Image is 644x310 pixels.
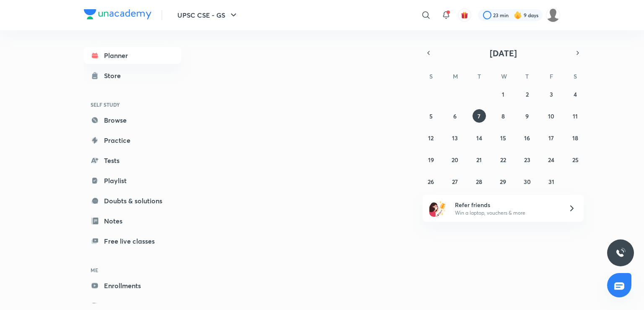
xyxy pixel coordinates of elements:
[545,87,558,101] button: October 3, 2025
[84,97,181,112] h6: SELF STUDY
[84,67,181,84] a: Store
[524,134,530,142] abbr: October 16, 2025
[455,200,558,209] h6: Refer friends
[525,72,529,80] abbr: Thursday
[496,131,510,144] button: October 15, 2025
[545,131,558,144] button: October 17, 2025
[429,72,433,80] abbr: Sunday
[548,178,554,186] abbr: October 31, 2025
[424,153,438,166] button: October 19, 2025
[453,72,458,80] abbr: Monday
[496,87,510,101] button: October 1, 2025
[461,11,468,19] img: avatar
[84,132,181,149] a: Practice
[453,112,457,120] abbr: October 6, 2025
[429,200,446,217] img: referral
[520,109,534,123] button: October 9, 2025
[452,156,458,164] abbr: October 20, 2025
[476,134,482,142] abbr: October 14, 2025
[84,152,181,169] a: Tests
[476,178,482,186] abbr: October 28, 2025
[615,248,626,258] img: ttu
[84,112,181,129] a: Browse
[458,8,471,22] button: avatar
[520,87,534,101] button: October 2, 2025
[548,112,554,120] abbr: October 10, 2025
[545,175,558,188] button: October 31, 2025
[424,131,438,144] button: October 12, 2025
[502,90,504,98] abbr: October 1, 2025
[84,9,151,21] a: Company Logo
[573,112,578,120] abbr: October 11, 2025
[476,156,482,164] abbr: October 21, 2025
[520,153,534,166] button: October 23, 2025
[569,153,582,166] button: October 25, 2025
[428,134,434,142] abbr: October 12, 2025
[455,209,558,217] p: Win a laptop, vouchers & more
[84,47,181,64] a: Planner
[473,175,486,188] button: October 28, 2025
[574,90,577,98] abbr: October 4, 2025
[550,72,553,80] abbr: Friday
[548,134,554,142] abbr: October 17, 2025
[496,109,510,123] button: October 8, 2025
[84,233,181,250] a: Free live classes
[434,47,572,59] button: [DATE]
[501,112,505,120] abbr: October 8, 2025
[514,11,522,19] img: streak
[574,72,577,80] abbr: Saturday
[84,9,151,19] img: Company Logo
[550,90,553,98] abbr: October 3, 2025
[448,153,462,166] button: October 20, 2025
[569,131,582,144] button: October 18, 2025
[428,178,434,186] abbr: October 26, 2025
[501,72,507,80] abbr: Wednesday
[452,178,458,186] abbr: October 27, 2025
[572,134,578,142] abbr: October 18, 2025
[545,109,558,123] button: October 10, 2025
[569,109,582,123] button: October 11, 2025
[569,87,582,101] button: October 4, 2025
[478,72,481,80] abbr: Tuesday
[520,175,534,188] button: October 30, 2025
[545,153,558,166] button: October 24, 2025
[496,153,510,166] button: October 22, 2025
[526,90,529,98] abbr: October 2, 2025
[84,263,181,277] h6: ME
[520,131,534,144] button: October 16, 2025
[84,277,181,294] a: Enrollments
[84,172,181,189] a: Playlist
[84,192,181,209] a: Doubts & solutions
[448,131,462,144] button: October 13, 2025
[524,156,530,164] abbr: October 23, 2025
[546,8,560,22] img: Kiran Saini
[429,112,433,120] abbr: October 5, 2025
[473,131,486,144] button: October 14, 2025
[496,175,510,188] button: October 29, 2025
[172,7,244,24] button: UPSC CSE - GS
[525,112,529,120] abbr: October 9, 2025
[448,109,462,123] button: October 6, 2025
[478,112,480,120] abbr: October 7, 2025
[473,153,486,166] button: October 21, 2025
[424,109,438,123] button: October 5, 2025
[500,156,506,164] abbr: October 22, 2025
[84,213,181,229] a: Notes
[572,156,579,164] abbr: October 25, 2025
[500,178,506,186] abbr: October 29, 2025
[473,109,486,123] button: October 7, 2025
[428,156,434,164] abbr: October 19, 2025
[448,175,462,188] button: October 27, 2025
[548,156,554,164] abbr: October 24, 2025
[490,47,517,59] span: [DATE]
[524,178,531,186] abbr: October 30, 2025
[500,134,506,142] abbr: October 15, 2025
[104,71,126,81] div: Store
[452,134,458,142] abbr: October 13, 2025
[424,175,438,188] button: October 26, 2025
